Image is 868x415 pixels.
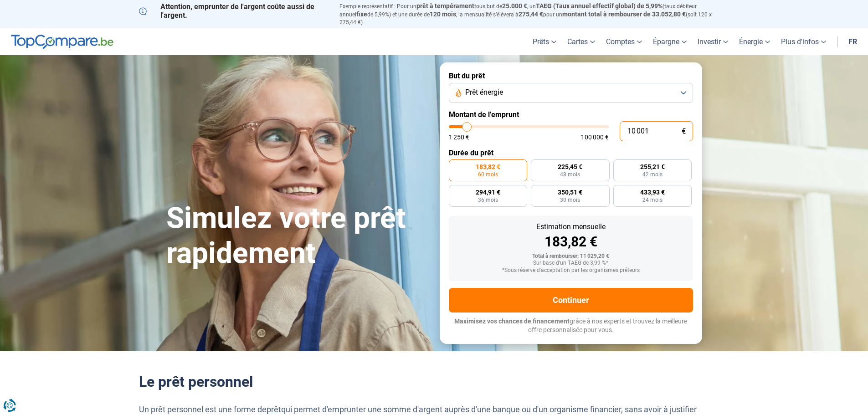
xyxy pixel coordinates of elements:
a: prêt [267,405,281,414]
span: 275,44 € [519,10,543,18]
p: Attention, emprunter de l'argent coûte aussi de l'argent. [139,2,329,20]
a: Cartes [562,28,601,55]
span: 24 mois [642,197,663,203]
span: 30 mois [560,197,580,203]
button: Continuer [449,288,693,313]
div: Estimation mensuelle [456,223,686,231]
span: 225,45 € [558,164,582,170]
span: 48 mois [560,172,580,177]
span: 25.000 € [502,2,527,10]
a: Investir [692,28,734,55]
div: Total à rembourser: 11 029,20 € [456,253,686,260]
span: 350,51 € [558,189,582,195]
span: 60 mois [478,172,498,177]
a: Plus d'infos [776,28,832,55]
span: 42 mois [642,172,663,177]
div: *Sous réserve d'acceptation par les organismes prêteurs [456,267,686,274]
span: 255,21 € [640,164,665,170]
span: 100 000 € [581,134,609,140]
span: € [682,128,686,135]
span: 1 250 € [449,134,469,140]
label: Durée du prêt [449,149,693,157]
span: fixe [356,10,367,18]
span: 183,82 € [476,164,500,170]
a: Énergie [734,28,776,55]
span: 294,91 € [476,189,500,195]
img: TopCompare [11,35,113,49]
h1: Simulez votre prêt rapidement [166,201,429,271]
span: prêt à tempérament [416,2,474,10]
span: 433,93 € [640,189,665,195]
a: fr [843,28,863,55]
label: But du prêt [449,72,693,80]
span: TAEG (Taux annuel effectif global) de 5,99% [536,2,663,10]
p: Exemple représentatif : Pour un tous but de , un (taux débiteur annuel de 5,99%) et une durée de ... [339,2,729,26]
a: Comptes [601,28,647,55]
label: Montant de l'emprunt [449,110,693,119]
a: Épargne [647,28,692,55]
h2: Le prêt personnel [139,373,729,390]
button: Prêt énergie [449,83,693,103]
p: grâce à nos experts et trouvez la meilleure offre personnalisée pour vous. [449,317,693,335]
span: Maximisez vos chances de financement [454,318,570,325]
div: 183,82 € [456,235,686,249]
div: Sur base d'un TAEG de 3,99 %* [456,260,686,266]
span: 120 mois [430,10,456,18]
span: 36 mois [478,197,498,203]
a: Prêts [527,28,562,55]
span: montant total à rembourser de 33.052,80 € [562,10,686,18]
span: Prêt énergie [465,87,503,97]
